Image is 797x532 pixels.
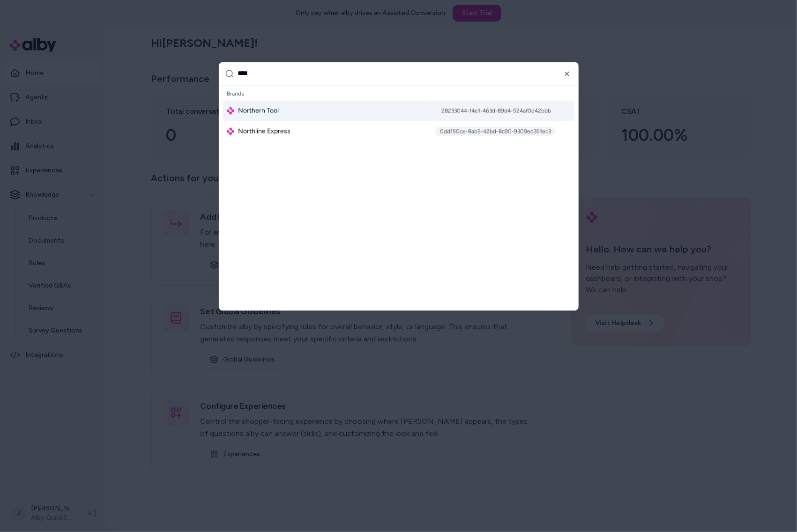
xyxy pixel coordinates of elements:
[238,106,279,115] span: Northern Tool
[435,126,556,136] div: 0dd150ce-8ab5-42bd-8c90-9309ed351ec3
[227,107,234,114] img: alby Logo
[227,127,234,135] img: alby Logo
[437,106,556,115] div: 28233044-f4e1-463d-89d4-524af0d42bbb
[223,87,574,100] div: Brands
[238,126,290,136] span: Northline Express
